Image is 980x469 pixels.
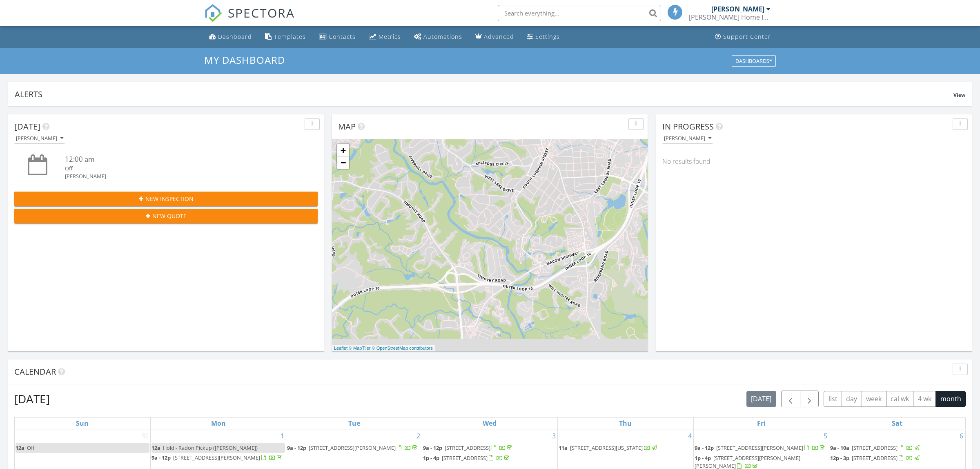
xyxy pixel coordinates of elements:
span: New Inspection [145,194,194,203]
h2: [DATE] [14,391,50,407]
a: Sunday [74,418,90,429]
a: 9a - 12p [STREET_ADDRESS][PERSON_NAME] [287,444,419,451]
a: Leaflet [334,346,347,351]
span: [STREET_ADDRESS] [852,444,898,451]
a: 9a - 12p [STREET_ADDRESS][PERSON_NAME] [151,453,285,463]
div: [PERSON_NAME] [65,172,292,180]
span: In Progress [662,121,714,132]
span: Off [27,444,35,451]
a: Settings [524,29,563,45]
span: 12a [16,444,24,451]
a: Contacts [316,29,359,45]
span: 12a [151,444,160,451]
div: No results found [656,150,972,172]
a: Monday [209,418,227,429]
button: [PERSON_NAME] [662,133,713,144]
a: Saturday [890,418,904,429]
div: Advanced [484,33,514,40]
a: 9a - 12p [STREET_ADDRESS][PERSON_NAME] [151,454,283,461]
div: | [332,345,435,352]
div: Templates [274,33,306,40]
span: 9a - 12p [423,444,442,451]
span: [STREET_ADDRESS] [852,454,898,462]
span: Map [338,121,356,132]
span: [STREET_ADDRESS] [442,454,488,462]
span: 9a - 12p [287,444,306,451]
span: [STREET_ADDRESS][PERSON_NAME] [309,444,396,451]
a: 11a [STREET_ADDRESS][US_STATE] [559,443,692,453]
a: Zoom out [337,156,349,169]
a: Support Center [712,29,774,45]
div: Alerts [15,89,953,100]
img: The Best Home Inspection Software - Spectora [204,4,222,22]
button: New Inspection [14,192,318,206]
a: Automations (Basic) [411,29,465,45]
button: list [824,391,842,407]
div: Off [65,165,292,172]
span: 11a [559,444,568,451]
a: 12p - 3p [STREET_ADDRESS] [830,454,921,462]
span: Hold - Radon Pickup ([PERSON_NAME]) [163,444,258,451]
div: [PERSON_NAME] [711,5,764,13]
button: Next month [800,391,819,407]
a: 9a - 12p [STREET_ADDRESS][PERSON_NAME] [695,443,828,453]
a: Dashboard [206,29,255,45]
a: Wednesday [481,418,498,429]
a: Go to September 2, 2025 [415,429,422,442]
a: Go to August 31, 2025 [140,429,150,442]
a: 1p - 4p [STREET_ADDRESS] [423,454,511,462]
button: month [935,391,966,407]
a: © OpenStreetMap contributors [372,346,433,351]
span: My Dashboard [204,53,285,67]
span: 9a - 12p [151,454,171,461]
a: Advanced [472,29,517,45]
input: Search everything... [498,5,661,21]
span: View [953,92,965,98]
div: Dashboard [218,33,252,40]
button: Dashboards [732,55,776,67]
div: [PERSON_NAME] [16,136,63,141]
span: [STREET_ADDRESS] [445,444,490,451]
a: 9a - 12p [STREET_ADDRESS] [423,443,557,453]
a: 12p - 3p [STREET_ADDRESS] [830,453,964,463]
div: Automations [423,33,462,40]
a: 9a - 10a [STREET_ADDRESS] [830,443,964,453]
a: Metrics [365,29,404,45]
a: 1p - 4p [STREET_ADDRESS] [423,453,557,463]
a: Thursday [617,418,633,429]
span: [DATE] [14,121,40,132]
button: [DATE] [746,391,776,407]
a: © MapTiler [349,346,371,351]
span: 12p - 3p [830,454,849,462]
span: 9a - 12p [695,444,714,451]
div: 12:00 am [65,154,292,165]
a: Templates [262,29,309,45]
div: Settings [535,33,560,40]
a: 9a - 12p [STREET_ADDRESS][PERSON_NAME] [695,444,826,451]
a: Friday [755,418,767,429]
button: [PERSON_NAME] [14,133,65,144]
a: Zoom in [337,144,349,156]
a: Tuesday [347,418,362,429]
button: day [842,391,862,407]
a: Go to September 4, 2025 [686,429,693,442]
button: week [862,391,886,407]
a: SPECTORA [204,11,295,28]
span: Calendar [14,366,56,377]
div: Marney's Home Inspections, LLC [689,13,771,21]
div: [PERSON_NAME] [664,136,711,141]
button: cal wk [886,391,914,407]
span: New Quote [152,212,187,220]
a: Go to September 5, 2025 [822,429,829,442]
div: Dashboards [735,58,772,64]
a: Go to September 6, 2025 [958,429,965,442]
a: 11a [STREET_ADDRESS][US_STATE] [559,444,658,451]
span: 9a - 10a [830,444,849,451]
span: 1p - 4p [695,454,711,462]
span: [STREET_ADDRESS][PERSON_NAME] [716,444,803,451]
button: New Quote [14,209,318,223]
div: Contacts [329,33,356,40]
div: Metrics [379,33,401,40]
a: 9a - 12p [STREET_ADDRESS] [423,444,514,451]
a: 9a - 12p [STREET_ADDRESS][PERSON_NAME] [287,443,421,453]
